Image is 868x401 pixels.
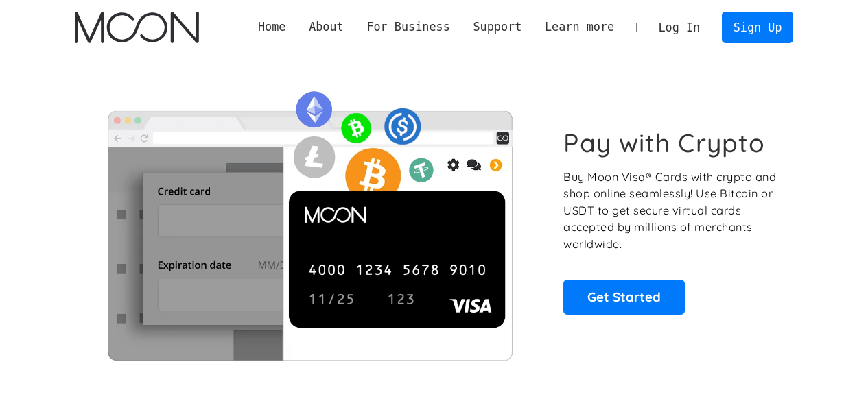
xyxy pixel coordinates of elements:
div: For Business [355,19,462,36]
div: About [309,19,344,36]
div: Learn more [545,19,614,36]
div: Learn more [533,19,626,36]
a: Get Started [563,280,685,314]
a: Log In [647,12,712,42]
a: Sign Up [722,12,793,42]
a: home [75,12,199,43]
div: About [297,19,355,36]
div: Support [473,19,521,36]
a: Home [246,19,297,36]
img: Moon Logo [75,12,199,43]
img: Moon Cards let you spend your crypto anywhere Visa is accepted. [75,82,545,360]
div: Support [462,19,533,36]
div: For Business [366,19,449,36]
p: Buy Moon Visa® Cards with crypto and shop online seamlessly! Use Bitcoin or USDT to get secure vi... [563,169,778,253]
h1: Pay with Crypto [563,127,765,158]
